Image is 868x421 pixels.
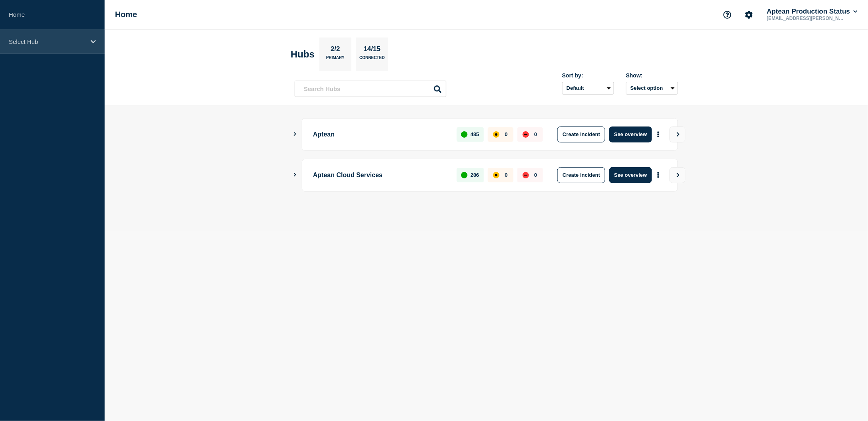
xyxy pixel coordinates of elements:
[653,168,664,182] button: More actions
[115,10,137,19] h1: Home
[557,126,605,142] button: Create incident
[359,55,384,64] p: Connected
[471,131,480,137] p: 485
[313,126,448,142] p: Aptean
[765,16,848,21] p: [EMAIL_ADDRESS][PERSON_NAME][DOMAIN_NAME]
[493,172,499,178] div: affected
[670,167,686,183] button: View
[557,167,605,183] button: Create incident
[505,172,507,178] p: 0
[719,6,736,23] button: Support
[626,72,678,79] div: Show:
[361,45,384,55] p: 14/15
[626,82,678,95] button: Select option
[313,167,448,183] p: Aptean Cloud Services
[534,131,537,137] p: 0
[291,49,315,60] h2: Hubs
[293,131,297,137] button: Show Connected Hubs
[493,131,499,138] div: affected
[295,81,446,97] input: Search Hubs
[9,38,85,45] p: Select Hub
[609,126,652,142] button: See overview
[765,8,859,16] button: Aptean Production Status
[562,72,614,79] div: Sort by:
[293,172,297,178] button: Show Connected Hubs
[653,127,664,142] button: More actions
[505,131,507,137] p: 0
[328,45,343,55] p: 2/2
[609,167,652,183] button: See overview
[562,82,614,95] select: Sort by
[461,131,468,138] div: up
[523,172,529,178] div: down
[461,172,468,178] div: up
[670,126,686,142] button: View
[326,55,345,64] p: Primary
[534,172,537,178] p: 0
[471,172,480,178] p: 286
[741,6,757,23] button: Account settings
[523,131,529,138] div: down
